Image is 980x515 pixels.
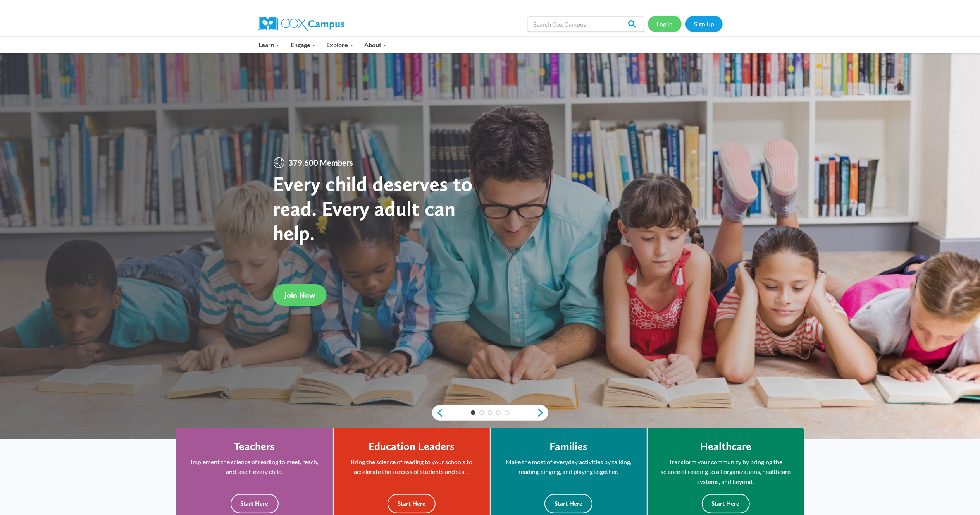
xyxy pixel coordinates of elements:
[388,494,436,513] button: Start Here
[488,410,493,415] a: 3
[284,290,315,300] span: Join Now
[502,457,635,477] p: Make the most of everyday activities by talking, reading, singing, and playing together.
[479,410,484,415] a: 2
[369,440,455,453] h4: Education Leaders
[432,405,548,421] div: content slider buttons
[359,37,393,53] button: Child menu of About
[286,156,357,169] span: 379,600 Members
[258,17,344,31] img: Cox Campus
[273,285,327,306] a: Join Now
[188,457,321,477] p: Implement the science of reading to meet, reach, and teach every child.
[286,37,322,53] button: Child menu of Engage
[432,408,444,417] a: previous
[322,37,360,53] button: Child menu of Explore
[234,440,275,453] h4: Teachers
[549,440,587,453] h4: Families
[648,16,723,32] nav: Secondary Navigation
[505,410,509,415] a: 5
[544,494,592,513] button: Start Here
[254,37,286,53] button: Child menu of Learn
[702,494,750,513] button: Start Here
[231,494,279,513] button: Start Here
[254,37,393,53] nav: Primary Navigation
[345,457,478,477] p: Bring the science of reading to your schools to accelerate the success of students and staff.
[528,16,644,32] input: Search Cox Campus
[648,16,682,32] a: Log In
[700,440,751,453] h4: Healthcare
[496,410,501,415] a: 4
[471,410,475,415] a: 1
[685,16,723,32] a: Sign Up
[659,457,792,487] p: Transform your community by bringing the science of reading to all organizations, healthcare syst...
[537,408,548,417] a: next
[273,171,473,245] strong: Every child deserves to read. Every adult can help.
